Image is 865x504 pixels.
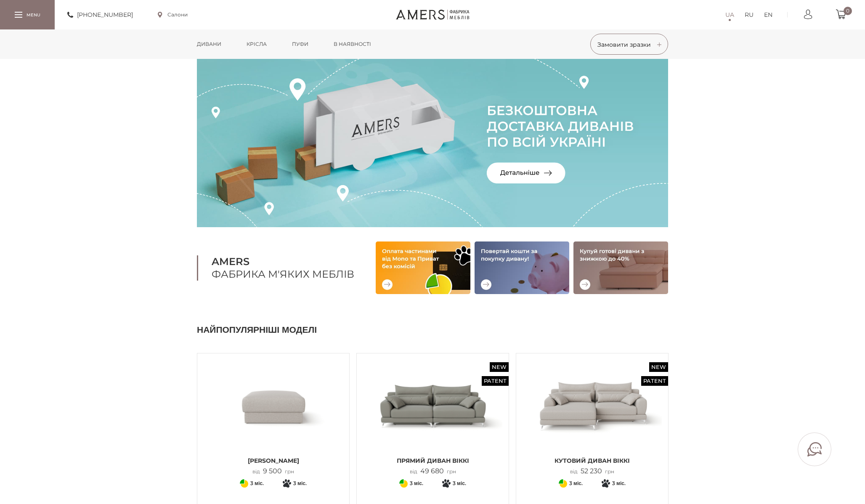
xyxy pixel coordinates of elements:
[844,7,852,15] span: 0
[212,255,355,268] b: AMERS
[363,360,502,475] a: New Patent Прямий диван ВІККІ Прямий диван ВІККІ Прямий диван ВІККІ від49 680грн
[363,456,502,465] span: Прямий диван ВІККІ
[67,10,133,20] a: [PHONE_NUMBER]
[260,467,285,475] span: 9 500
[158,11,188,19] a: Салони
[482,376,509,386] span: Patent
[725,10,734,20] a: UA
[204,456,343,465] span: [PERSON_NAME]
[523,360,662,475] a: New Patent Кутовий диван ВІККІ Кутовий диван ВІККІ Кутовий диван ВІККІ від52 230грн
[590,34,668,55] button: Замовити зразки
[204,360,343,452] img: Пуф БРУНО
[240,29,273,59] a: Крісла
[475,241,569,294] img: Повертай кошти за покупку дивану
[578,467,605,475] span: 52 230
[327,29,377,59] a: в наявності
[417,467,447,475] span: 49 680
[286,29,315,59] a: Пуфи
[649,362,668,372] span: New
[197,324,668,336] h2: Найпопулярніші моделі
[523,456,662,465] span: Кутовий диван ВІККІ
[764,10,772,20] a: EN
[252,467,294,475] p: від грн
[641,376,668,386] span: Patent
[191,29,228,59] a: Дивани
[376,241,470,294] img: Оплата частинами від Mono та Приват без комісій
[204,360,343,475] a: Пуф БРУНО [PERSON_NAME] від9 500грн
[570,467,614,475] p: від грн
[410,467,456,475] p: від грн
[197,255,355,281] h1: Фабрика м'яких меблів
[490,362,509,372] span: New
[573,241,668,294] img: Купуй готові дивани зі знижкою до 40%
[745,10,754,20] a: RU
[597,41,661,48] span: Замовити зразки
